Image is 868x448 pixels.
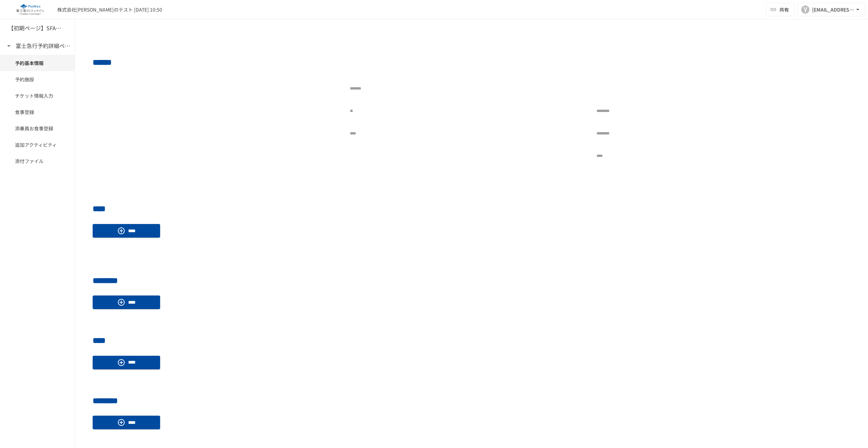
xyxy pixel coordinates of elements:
h6: 富士急行予約詳細ページ [16,42,70,50]
h6: 【初期ページ】SFAの会社同期 [8,24,63,33]
span: 食事登録 [15,108,60,116]
span: 追加アクティビティ [15,141,60,148]
span: チケット情報入力 [15,92,60,99]
div: Y [801,5,809,14]
button: Y[EMAIL_ADDRESS][DOMAIN_NAME] [797,3,865,16]
img: eQeGXtYPV2fEKIA3pizDiVdzO5gJTl2ahLbsPaD2E4R [8,4,52,15]
span: 添付ファイル [15,157,60,165]
div: [EMAIL_ADDRESS][DOMAIN_NAME] [812,5,854,14]
div: 株式会社[PERSON_NAME]のテスト [DATE] 10:50 [57,6,162,13]
span: 添乗員お食事登録 [15,125,60,132]
span: 予約基本情報 [15,59,60,67]
button: 共有 [766,3,794,16]
span: 共有 [779,6,789,13]
span: 予約施設 [15,76,60,83]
